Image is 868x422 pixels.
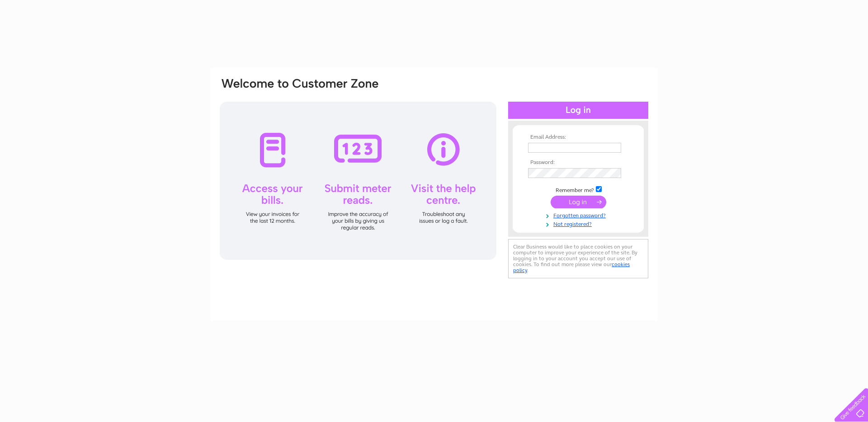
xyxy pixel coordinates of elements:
[526,134,631,141] th: Email Address:
[526,185,631,194] td: Remember me?
[551,196,606,208] input: Submit
[528,211,631,219] a: Forgotten password?
[528,219,631,228] a: Not registered?
[508,239,648,278] div: Clear Business would like to place cookies on your computer to improve your experience of the sit...
[526,159,631,166] th: Password:
[513,261,630,273] a: cookies policy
